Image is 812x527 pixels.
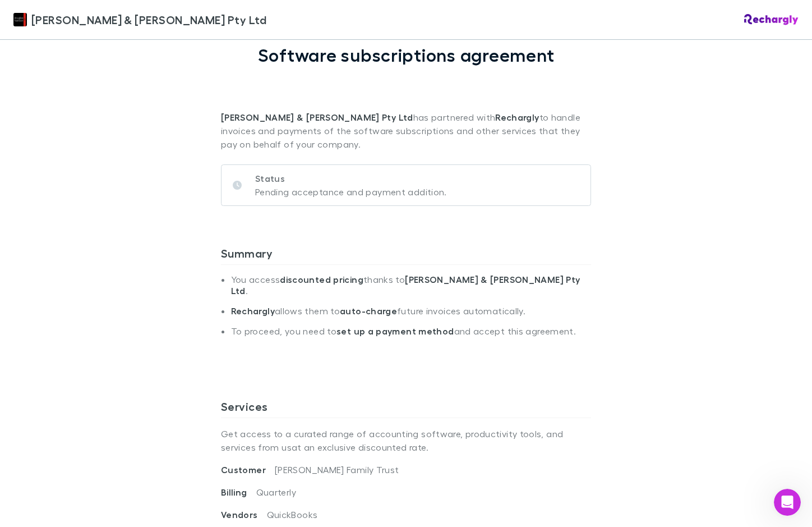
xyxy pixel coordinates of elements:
li: To proceed, you need to and accept this agreement. [231,326,591,346]
strong: Rechargly [231,305,275,317]
strong: Rechargly [495,112,539,123]
strong: [PERSON_NAME] & [PERSON_NAME] Pty Ltd [221,112,413,123]
strong: set up a payment method [336,326,454,337]
iframe: Intercom live chat [774,489,801,516]
strong: auto-charge [340,305,397,317]
span: [PERSON_NAME] Family Trust [275,464,399,475]
img: Douglas & Harrison Pty Ltd's Logo [13,13,27,26]
p: has partnered with to handle invoices and payments of the software subscriptions and other servic... [221,66,591,151]
li: You access thanks to . [231,274,591,305]
p: Pending acceptance and payment addition. [255,185,447,199]
h1: Software subscriptions agreement [258,44,555,66]
span: QuickBooks [267,509,318,520]
span: Quarterly [256,487,296,497]
li: allows them to future invoices automatically. [231,305,591,326]
span: Vendors [221,509,267,520]
span: [PERSON_NAME] & [PERSON_NAME] Pty Ltd [31,11,266,28]
h3: Services [221,400,591,418]
strong: discounted pricing [280,274,363,285]
span: Customer [221,464,275,475]
p: Status [255,172,447,185]
span: Billing [221,487,256,498]
img: Rechargly Logo [744,14,799,25]
p: Get access to a curated range of accounting software, productivity tools, and services from us at... [221,418,591,463]
h3: Summary [221,246,591,264]
strong: [PERSON_NAME] & [PERSON_NAME] Pty Ltd [231,274,580,296]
